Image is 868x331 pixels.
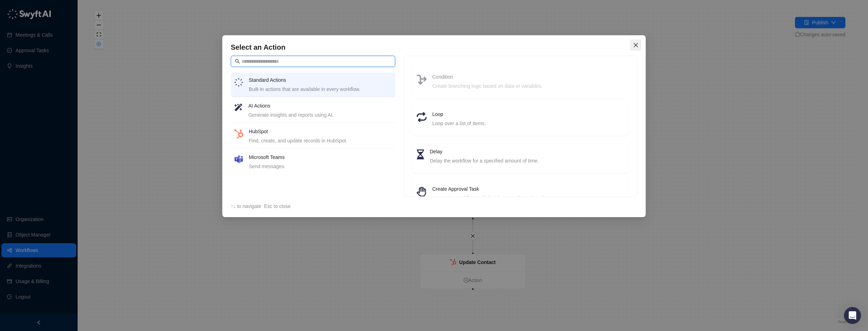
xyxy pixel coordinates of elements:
[249,153,392,161] h4: Microsoft Teams
[234,155,243,163] img: microsoft-teams-BZ5xE2bQ.png
[249,137,392,145] div: Find, create, and update records in HubSpot.
[249,76,392,84] h4: Standard Actions
[432,82,624,90] div: Create branching logic based on data or variables.
[249,128,392,135] h4: HubSpot
[432,194,624,202] div: Pause the workflow until data is manually reviewed.
[432,73,624,81] h4: Condition
[432,110,624,118] h4: Loop
[430,148,624,155] h4: Delay
[844,307,861,324] div: Open Intercom Messenger
[234,78,243,87] img: logo-small-inverted-DW8HDUn_.png
[630,39,641,51] button: Close
[430,157,624,165] div: Delay the workflow for a specified amount of time.
[235,59,240,64] span: search
[231,42,637,52] h4: Select an Action
[249,85,392,93] div: Built-in actions that are available in every workflow.
[248,111,392,119] div: Generate insights and reports using AI.
[248,102,392,110] h4: AI Actions
[633,42,639,48] span: close
[432,185,624,193] h4: Create Approval Task
[264,203,290,209] span: Esc to close
[234,129,243,139] img: hubspot-DkpyWjJb.png
[231,203,261,209] span: ↑↓ to navigate
[432,119,624,127] div: Loop over a list of items.
[249,163,392,170] div: Send messages.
